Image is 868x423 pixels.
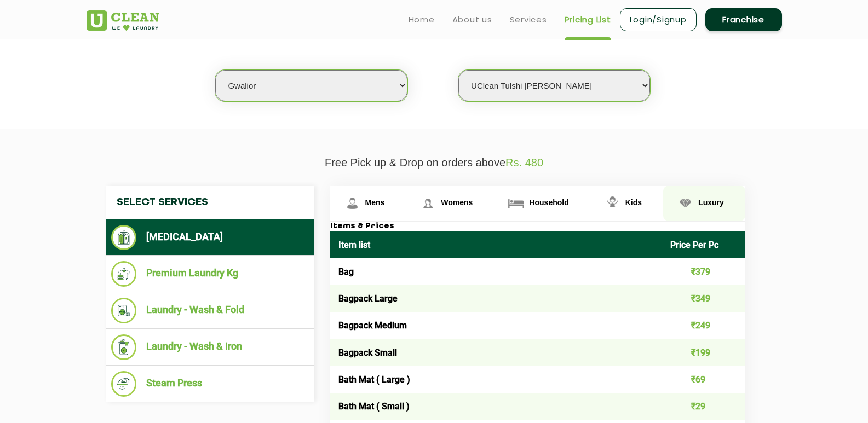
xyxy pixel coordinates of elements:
img: Household [507,194,526,213]
span: Rs. 480 [505,157,543,169]
img: Womens [418,194,438,213]
a: Pricing List [565,13,611,26]
td: ₹249 [662,312,745,339]
img: Steam Press [111,371,137,397]
p: Free Pick up & Drop on orders above [87,157,782,169]
span: Luxury [698,198,724,207]
li: Steam Press [111,371,308,397]
h3: Items & Prices [330,222,745,231]
td: Bagpack Large [330,285,663,312]
a: Franchise [705,8,782,31]
td: Bagpack Medium [330,312,663,339]
a: Home [409,13,435,26]
td: Bath Mat ( Large ) [330,366,663,393]
td: Bagpack Small [330,339,663,366]
img: UClean Laundry and Dry Cleaning [87,10,159,31]
td: Bag [330,258,663,285]
img: Mens [343,194,362,213]
img: Laundry - Wash & Fold [111,298,137,323]
img: Dry Cleaning [111,225,137,250]
th: Item list [330,231,663,258]
li: Laundry - Wash & Fold [111,298,308,323]
span: Mens [365,198,385,207]
span: Womens [441,198,473,207]
li: [MEDICAL_DATA] [111,225,308,250]
img: Kids [603,194,622,213]
a: Services [510,13,547,26]
td: ₹349 [662,285,745,312]
td: ₹69 [662,366,745,393]
img: Laundry - Wash & Iron [111,334,137,360]
img: Premium Laundry Kg [111,261,137,287]
li: Premium Laundry Kg [111,261,308,287]
td: ₹29 [662,393,745,420]
li: Laundry - Wash & Iron [111,334,308,360]
td: ₹199 [662,339,745,366]
td: ₹379 [662,258,745,285]
span: Household [529,198,568,207]
a: Login/Signup [620,8,697,31]
th: Price Per Pc [662,231,745,258]
img: Luxury [676,194,695,213]
h4: Select Services [106,186,314,219]
a: About us [452,13,492,26]
span: Kids [625,198,642,207]
td: Bath Mat ( Small ) [330,393,663,420]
